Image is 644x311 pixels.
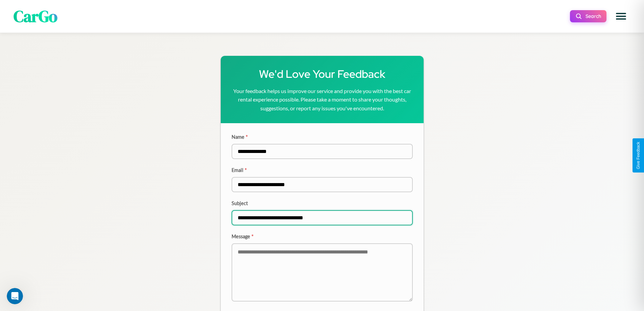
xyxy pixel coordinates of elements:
p: Your feedback helps us improve our service and provide you with the best car rental experience po... [232,87,413,113]
div: Give Feedback [636,142,641,169]
button: Search [570,10,606,22]
iframe: Intercom live chat [7,288,23,304]
label: Email [232,167,413,173]
button: Open menu [612,7,630,26]
label: Message [232,234,413,239]
label: Name [232,134,413,140]
label: Subject [232,200,413,206]
span: Search [586,13,601,19]
h1: We'd Love Your Feedback [232,67,413,81]
span: CarGo [14,5,57,27]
